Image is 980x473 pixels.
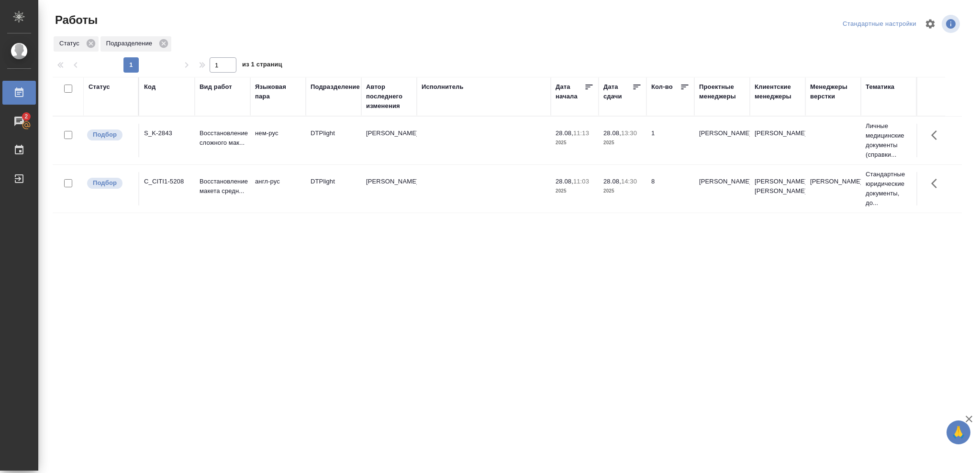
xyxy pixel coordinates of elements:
div: Тематика [866,82,894,92]
td: [PERSON_NAME] [694,124,750,157]
div: Дата начала [556,82,584,101]
button: Здесь прячутся важные кнопки [925,124,948,147]
p: Личные медицинские документы (справки... [866,121,912,160]
p: 28.08, [603,129,621,137]
div: Подразделение [311,82,360,92]
div: Языковая пара [255,82,301,101]
div: Кол-во [651,82,673,92]
span: Настроить таблицу [919,12,942,35]
td: нем-рус [250,124,306,157]
div: Проектные менеджеры [699,82,745,101]
p: Подразделение [106,39,156,48]
td: 8 [646,172,694,205]
td: [PERSON_NAME], [PERSON_NAME] [750,172,805,205]
p: Стандартные юридические документы, до... [866,170,912,208]
span: 2 [19,112,33,121]
p: Подбор [93,178,117,188]
button: Здесь прячутся важные кнопки [925,172,948,195]
td: DTPlight [306,124,361,157]
p: 2025 [556,138,594,148]
p: Восстановление макета средн... [200,177,245,196]
td: [PERSON_NAME] [694,172,750,205]
p: 2025 [603,186,642,196]
p: 11:13 [573,129,589,137]
p: Подбор [93,130,117,140]
div: Менеджеры верстки [810,82,856,101]
button: 🙏 [947,420,970,444]
div: Статус [54,36,99,52]
td: [PERSON_NAME] [361,172,417,205]
div: Клиентские менеджеры [755,82,801,101]
td: DTPlight [306,172,361,205]
div: Автор последнего изменения [366,82,412,111]
p: 2025 [603,138,642,148]
span: 🙏 [950,422,967,442]
p: 28.08, [556,178,573,185]
div: Исполнитель [422,82,464,92]
div: Статус [89,82,110,92]
div: S_K-2843 [144,129,190,138]
p: 28.08, [556,129,573,137]
span: Посмотреть информацию [942,15,962,33]
p: Восстановление сложного мак... [200,129,245,148]
p: [PERSON_NAME] [810,177,856,186]
div: Можно подбирать исполнителей [86,177,134,190]
div: Можно подбирать исполнителей [86,129,134,141]
span: Работы [53,12,98,28]
p: 11:03 [573,178,589,185]
div: split button [840,17,919,32]
a: 2 [2,109,36,133]
div: Код [144,82,156,92]
td: [PERSON_NAME] [361,124,417,157]
p: 13:30 [621,129,637,137]
p: 14:30 [621,178,637,185]
div: C_CITI1-5208 [144,177,190,186]
p: Статус [59,39,83,48]
span: из 1 страниц [242,59,282,73]
p: 28.08, [603,178,621,185]
td: [PERSON_NAME] [750,124,805,157]
div: Вид работ [200,82,232,92]
td: 1 [646,124,694,157]
p: 2025 [556,186,594,196]
td: англ-рус [250,172,306,205]
div: Подразделение [100,36,171,52]
div: Дата сдачи [603,82,632,101]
